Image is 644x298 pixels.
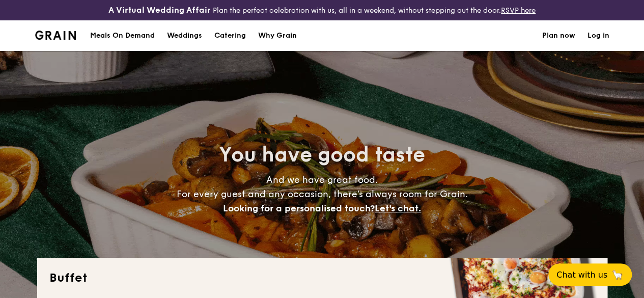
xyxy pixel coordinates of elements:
span: You have good taste [219,143,425,167]
div: Meals On Demand [90,20,155,51]
h4: A Virtual Wedding Affair [108,4,211,16]
a: Logotype [35,31,76,40]
a: Log in [587,20,609,51]
div: Why Grain [258,20,297,51]
div: Weddings [167,20,202,51]
h1: Catering [214,20,246,51]
span: Chat with us [556,270,607,280]
a: Plan now [542,20,575,51]
span: Let's chat. [375,203,421,214]
a: Why Grain [252,20,303,51]
a: Weddings [161,20,208,51]
a: Meals On Demand [84,20,161,51]
h2: Buffet [49,270,595,286]
img: Grain [35,31,76,40]
span: Looking for a personalised touch? [223,203,375,214]
span: And we have great food. For every guest and any occasion, there’s always room for Grain. [177,174,468,214]
a: RSVP here [501,6,536,15]
div: Plan the perfect celebration with us, all in a weekend, without stepping out the door. [107,4,537,16]
span: 🦙 [611,269,624,281]
button: Chat with us🦙 [548,263,632,286]
a: Catering [208,20,252,51]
